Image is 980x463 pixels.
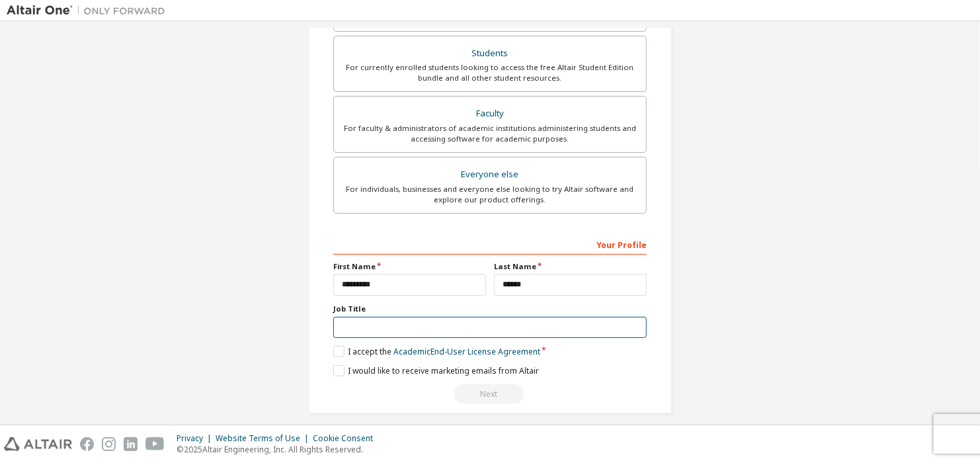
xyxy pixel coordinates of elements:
img: Altair One [7,4,172,17]
div: For individuals, businesses and everyone else looking to try Altair software and explore our prod... [342,184,638,205]
label: Job Title [333,304,647,314]
div: Privacy [177,433,216,444]
img: altair_logo.svg [4,437,72,451]
div: For currently enrolled students looking to access the free Altair Student Edition bundle and all ... [342,62,638,83]
div: Website Terms of Use [216,433,313,444]
img: instagram.svg [102,437,116,451]
img: youtube.svg [145,437,165,451]
p: © 2025 Altair Engineering, Inc. All Rights Reserved. [177,444,381,455]
div: Cookie Consent [313,433,381,444]
div: You need to provide your academic email [333,384,647,404]
label: I would like to receive marketing emails from Altair [333,365,539,376]
label: First Name [333,261,486,272]
label: Last Name [494,261,647,272]
div: Students [342,44,638,63]
div: Faculty [342,105,638,123]
div: Your Profile [333,233,647,255]
label: I accept the [333,346,540,357]
div: Everyone else [342,165,638,184]
img: linkedin.svg [124,437,138,451]
a: Academic End-User License Agreement [393,346,540,357]
img: facebook.svg [80,437,94,451]
div: For faculty & administrators of academic institutions administering students and accessing softwa... [342,123,638,144]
